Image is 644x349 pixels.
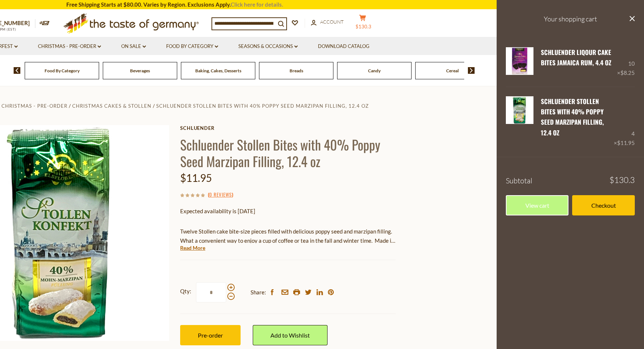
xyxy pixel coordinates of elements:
span: $11.95 [180,172,212,184]
span: Share: [251,288,266,297]
a: Christmas - PRE-ORDER [38,42,101,51]
a: 0 Reviews [209,191,232,199]
span: Pre-order [198,332,223,339]
button: Pre-order [180,325,241,345]
img: previous arrow [14,67,21,74]
span: Subtotal [506,176,532,185]
a: Food By Category [166,42,218,51]
input: Qty: [196,282,226,303]
a: Schluender Liqour Cake Bites Jamaica Rum, 4.4 oz [506,47,533,77]
div: 4 × [614,96,635,148]
a: On Sale [121,42,146,51]
a: Christmas Cakes & Stollen [72,103,151,109]
h1: Schluender Stollen Bites with 40% Poppy Seed Marzipan Filling, 12.4 oz [180,136,396,169]
span: $130.3 [356,24,371,30]
a: Read More [180,244,205,252]
p: Expected availability is [DATE] [180,207,396,216]
a: Cereal [446,68,459,73]
img: next arrow [468,67,475,74]
span: $130.3 [609,176,635,184]
img: Schluender Stollen Bites with 40% Poppy Seed Marzipan Filling, 12.4 oz [506,96,533,124]
span: Account [320,19,344,25]
strong: Qty: [180,287,191,296]
a: Seasons & Occasions [238,42,298,51]
button: $130.3 [351,14,374,33]
a: Schluender Stollen Bites with 40% Poppy Seed Marzipan Filling, 12.4 oz [541,97,604,137]
span: ( ) [208,191,233,198]
a: Download Catalog [318,42,370,51]
a: Add to Wishlist [253,325,328,345]
a: Schluender Liqour Cake Bites Jamaica Rum, 4.4 oz [541,48,611,67]
img: Schluender Liqour Cake Bites Jamaica Rum, 4.4 oz [506,47,533,75]
a: Click here for details. [231,1,283,8]
a: Baking, Cakes, Desserts [195,68,241,73]
span: $11.95 [617,139,635,146]
div: 10 × [617,47,635,77]
span: $8.25 [620,69,635,76]
p: Twelve Stollen cake bite-size pieces filled with delicious poppy seed and marzipan filling. What ... [180,227,396,245]
a: View cart [506,195,568,215]
a: Candy [368,68,381,73]
a: Food By Category [45,68,80,73]
a: Checkout [572,195,635,215]
a: Schluender Stollen Bites with 40% Poppy Seed Marzipan Filling, 12.4 oz [506,96,533,148]
a: Breads [290,68,303,73]
a: Schluender Stollen Bites with 40% Poppy Seed Marzipan Filling, 12.4 oz [156,103,369,109]
a: Schluender [180,125,396,131]
a: Christmas - PRE-ORDER [1,103,67,109]
a: Beverages [130,68,150,73]
a: Account [311,18,344,26]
